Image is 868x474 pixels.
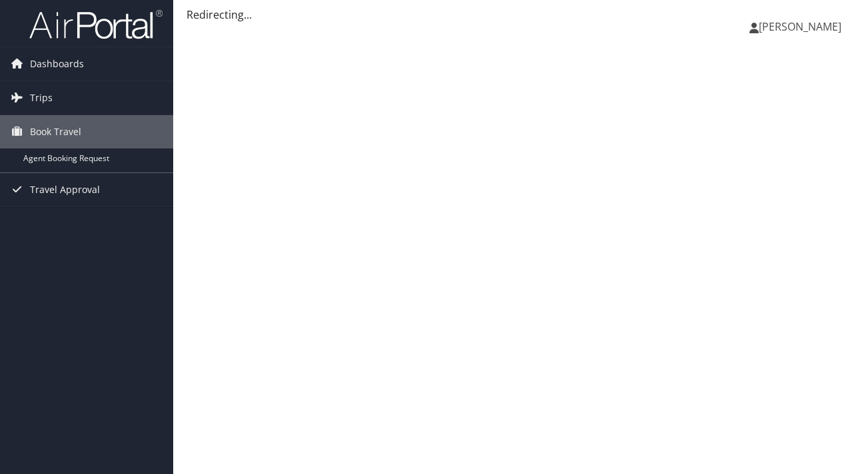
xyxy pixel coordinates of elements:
a: [PERSON_NAME] [749,7,855,47]
span: Trips [30,81,53,115]
span: Travel Approval [30,173,100,206]
span: [PERSON_NAME] [759,19,841,34]
div: Redirecting... [187,7,855,23]
img: airportal-logo.png [29,9,163,40]
span: Book Travel [30,115,81,148]
span: Dashboards [30,47,84,81]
